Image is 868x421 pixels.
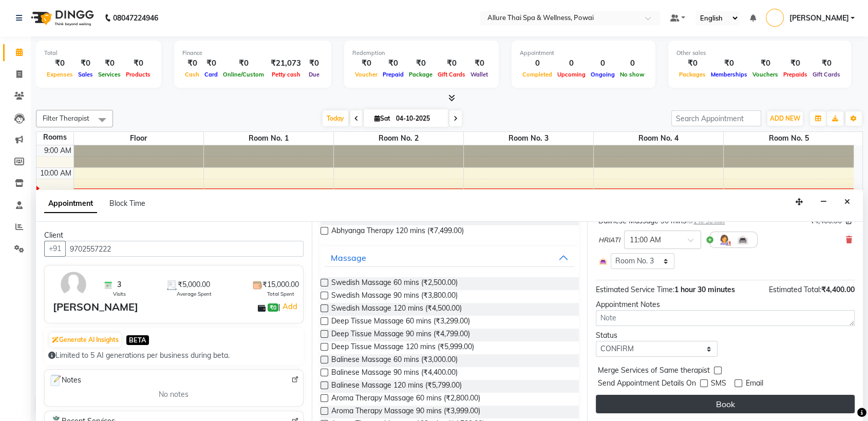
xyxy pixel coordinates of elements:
[42,145,73,156] div: 9:00 AM
[331,406,480,418] span: Aroma Therapy Massage 90 mins (₹3,999.00)
[724,132,854,145] span: Room No. 5
[372,114,393,122] span: Sat
[182,58,202,69] div: ₹0
[159,389,188,400] span: No notes
[468,71,490,78] span: Wallet
[393,111,444,126] input: 2025-10-04
[26,4,97,32] img: logo
[750,58,781,69] div: ₹0
[352,71,380,78] span: Voucher
[331,329,470,341] span: Deep Tissue Massage 90 mins (₹4,799.00)
[766,9,784,27] img: Prashant Mistry
[331,341,474,354] span: Deep Tissue Massage 120 mins (₹5,999.00)
[380,58,406,69] div: ₹0
[520,49,647,58] div: Appointment
[810,58,843,69] div: ₹0
[96,71,123,78] span: Services
[718,234,730,246] img: Hairdresser.png
[821,285,855,294] span: ₹4,400.00
[555,71,588,78] span: Upcoming
[267,58,305,69] div: ₹21,073
[671,110,761,126] input: Search Appointment
[745,378,763,391] span: Email
[555,58,588,69] div: 0
[43,114,89,122] span: Filter Therapist
[737,234,749,246] img: Interior.png
[278,300,298,313] span: |
[65,241,304,257] input: Search by Name/Mobile/Email/Code
[113,290,126,298] span: Visits
[406,71,435,78] span: Package
[676,58,708,69] div: ₹0
[598,235,620,245] span: HRIATI
[268,303,278,312] span: ₹0
[598,257,608,266] img: Interior.png
[331,303,462,316] span: Swedish Massage 120 mins (₹4,500.00)
[676,71,708,78] span: Packages
[708,58,750,69] div: ₹0
[44,230,304,241] div: Client
[767,111,803,126] button: ADD NEW
[331,252,366,264] div: Massage
[596,285,674,294] span: Estimated Service Time:
[74,132,203,145] span: Floor
[769,285,821,294] span: Estimated Total:
[305,58,323,69] div: ₹0
[331,367,458,380] span: Balinese Massage 90 mins (₹4,400.00)
[220,58,267,69] div: ₹0
[123,71,153,78] span: Products
[59,270,88,299] img: avatar
[44,58,76,69] div: ₹0
[598,365,710,378] span: Merge Services of Same therapist
[789,13,848,24] span: [PERSON_NAME]
[325,248,575,267] button: Massage
[331,225,464,238] span: Abhyanga Therapy 120 mins (₹7,499.00)
[711,378,726,391] span: SMS
[267,290,294,298] span: Total Spent
[113,4,158,32] b: 08047224946
[520,58,555,69] div: 0
[123,58,153,69] div: ₹0
[331,380,462,393] span: Balinese Massage 120 mins (₹5,799.00)
[109,199,145,208] span: Block Time
[323,110,348,126] span: Today
[48,350,299,361] div: Limited to 5 AI generations per business during beta.
[306,71,322,78] span: Due
[177,290,212,298] span: Average Spent
[406,58,435,69] div: ₹0
[269,71,303,78] span: Petty cash
[617,58,647,69] div: 0
[674,285,735,294] span: 1 hour 30 minutes
[44,195,97,213] span: Appointment
[202,71,220,78] span: Card
[76,58,96,69] div: ₹0
[435,71,468,78] span: Gift Cards
[331,354,458,367] span: Balinese Massage 60 mins (₹3,000.00)
[617,71,647,78] span: No show
[178,279,210,290] span: ₹5,000.00
[596,330,718,341] div: Status
[44,49,153,58] div: Total
[352,58,380,69] div: ₹0
[331,290,458,303] span: Swedish Massage 90 mins (₹3,800.00)
[126,335,149,345] span: BETA
[53,299,138,315] div: [PERSON_NAME]
[280,300,298,313] a: Add
[182,71,202,78] span: Cash
[750,71,781,78] span: Vouchers
[781,71,810,78] span: Prepaids
[464,132,593,145] span: Room No. 3
[220,71,267,78] span: Online/Custom
[331,393,480,406] span: Aroma Therapy Massage 60 mins (₹2,800.00)
[598,378,696,391] span: Send Appointment Details On
[44,241,66,257] button: +91
[49,374,81,387] span: Notes
[468,58,490,69] div: ₹0
[588,58,617,69] div: 0
[331,316,470,329] span: Deep Tissue Massage 60 mins (₹3,299.00)
[262,279,299,290] span: ₹15,000.00
[182,49,323,58] div: Finance
[781,58,810,69] div: ₹0
[676,49,843,58] div: Other sales
[770,114,800,122] span: ADD NEW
